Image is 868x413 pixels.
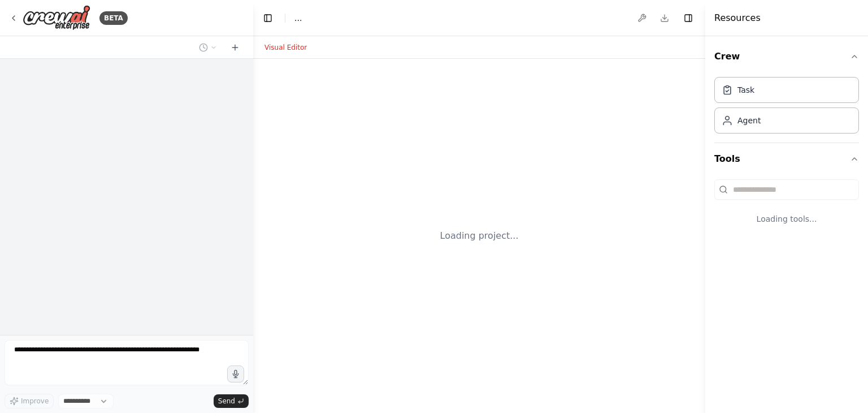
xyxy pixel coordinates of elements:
[23,5,90,31] img: Logo
[99,11,128,25] div: BETA
[227,365,244,382] button: Click to speak your automation idea
[226,41,244,54] button: Start a new chat
[214,394,249,408] button: Send
[5,394,54,408] button: Improve
[680,10,696,26] button: Hide right sidebar
[194,41,222,54] button: Switch to previous chat
[737,84,754,96] div: Task
[21,397,49,406] span: Improve
[294,12,302,24] nav: breadcrumb
[218,397,235,406] span: Send
[258,41,314,54] button: Visual Editor
[714,41,859,72] button: Crew
[260,10,276,26] button: Hide left sidebar
[714,204,859,234] div: Loading tools...
[714,143,859,175] button: Tools
[737,115,761,126] div: Agent
[714,72,859,143] div: Crew
[294,12,302,24] span: ...
[714,175,859,243] div: Tools
[714,11,761,25] h4: Resources
[440,229,519,243] div: Loading project...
